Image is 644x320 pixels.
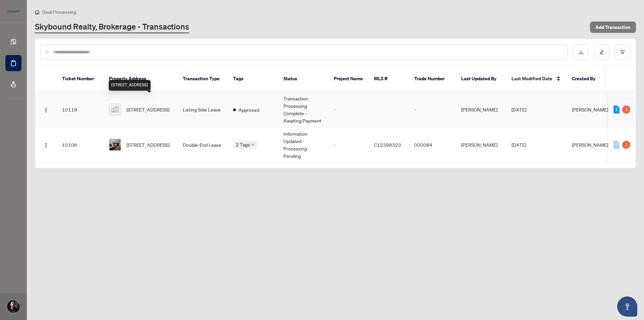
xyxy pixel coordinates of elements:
td: Information Updated - Processing Pending [278,127,328,163]
span: Deal Processing [42,9,76,15]
span: home [35,10,40,14]
button: Logo [41,139,51,150]
img: Logo [43,107,49,113]
span: Last Modified Date [512,75,552,82]
span: 2 Tags [236,141,250,148]
span: Approved [238,106,259,113]
span: down [251,143,255,146]
div: 2 [622,141,630,149]
th: Ticket Number [57,66,104,92]
img: logo [5,8,21,15]
img: thumbnail-img [109,139,121,150]
img: Logo [43,143,49,148]
td: 000084 [409,127,456,163]
span: [DATE] [512,142,526,148]
a: Skybound Realty, Brokerage - Transactions [35,21,189,33]
th: MLS # [369,66,409,92]
th: Property Address [104,66,177,92]
td: - [328,127,369,163]
td: - [328,92,369,127]
th: Status [278,66,328,92]
img: thumbnail-img [109,104,121,115]
span: Add Transaction [595,22,631,33]
button: download [573,44,589,60]
td: - [409,92,456,127]
button: Open asap [617,296,637,317]
div: 2 [613,105,620,113]
button: Logo [41,104,51,115]
th: Trade Number [409,66,456,92]
button: edit [594,44,609,60]
button: filter [615,44,630,60]
th: Last Modified Date [506,66,567,92]
img: Profile Icon [7,300,20,313]
td: Listing Side Lease [177,92,228,127]
span: C12398323 [374,142,401,148]
th: Created By [567,66,607,92]
th: Tags [228,66,278,92]
span: [PERSON_NAME] [572,142,608,148]
td: Transaction Processing Complete - Awaiting Payment [278,92,328,127]
div: 1 [622,105,630,113]
span: [STREET_ADDRESS] [126,141,169,148]
td: [PERSON_NAME] [456,127,506,163]
span: [PERSON_NAME] [572,106,608,112]
span: [DATE] [512,106,526,112]
button: Add Transaction [590,21,636,33]
td: 10106 [57,127,104,163]
td: Double-End Lease [177,127,228,163]
span: edit [599,50,604,54]
span: [STREET_ADDRESS] [126,106,169,113]
td: 10119 [57,92,104,127]
div: [STREET_ADDRESS] [109,80,151,91]
th: Transaction Type [177,66,228,92]
th: Project Name [328,66,369,92]
td: [PERSON_NAME] [456,92,506,127]
th: Last Updated By [456,66,506,92]
div: 0 [613,141,620,149]
span: download [579,50,583,54]
span: filter [620,50,625,54]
